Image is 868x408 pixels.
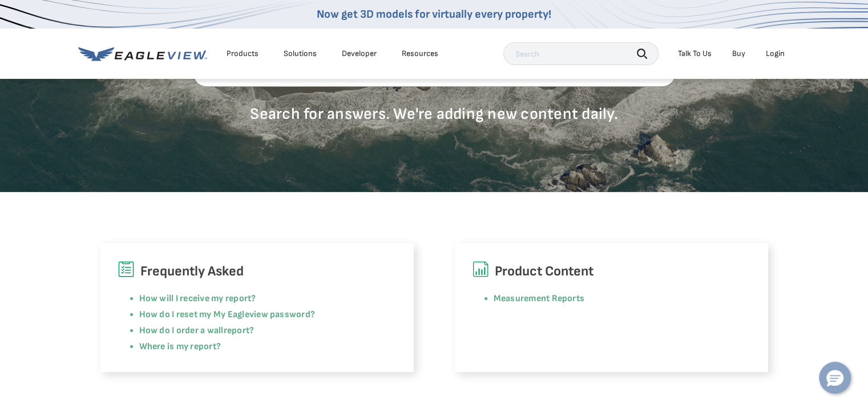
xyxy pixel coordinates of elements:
a: Developer [342,49,377,59]
h6: Product Content [472,261,751,282]
a: How do I order a wall [139,325,224,336]
div: Solutions [284,49,317,59]
a: How will I receive my report? [139,293,256,304]
h6: Frequently Asked [118,261,397,282]
p: Search for answers. We're adding new content daily. [193,104,675,124]
div: Talk To Us [678,49,712,59]
a: Where is my report? [139,341,221,352]
a: ? [249,325,254,336]
a: report [224,325,249,336]
input: Search [503,42,659,65]
div: Login [766,49,785,59]
a: Buy [732,49,745,59]
div: Products [227,49,259,59]
a: How do I reset my My Eagleview password? [139,309,316,320]
button: Hello, have a question? Let’s chat. [819,362,851,394]
a: Measurement Reports [494,293,585,304]
a: Now get 3D models for virtually every property! [317,7,551,21]
div: Resources [402,49,438,59]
